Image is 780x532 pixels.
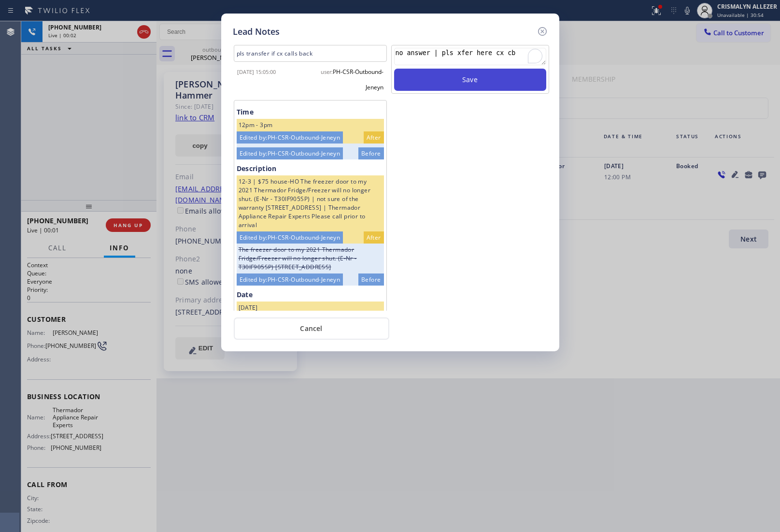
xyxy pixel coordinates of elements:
div: Description [237,162,384,175]
button: Save [394,69,546,91]
div: Before [358,147,383,159]
span: PH-CSR-Outbound-Jeneyn [333,68,383,91]
div: After [364,131,384,144]
div: Edited by: PH-CSR-Outbound-Jeneyn [237,131,343,144]
div: The freezer door to my 2021 Thermador Fridge/Freezer will no longer shut. (E-Nr - T30IF905SP) [ST... [237,244,384,273]
span: user: [321,68,333,75]
textarea: To enrich screen reader interactions, please activate Accessibility in Grammarly extension settings [394,48,546,65]
div: Edited by: PH-CSR-Outbound-Jeneyn [237,147,343,159]
div: pls transfer if cx calls back [234,45,387,62]
div: Time [237,106,384,119]
div: Edited by: PH-CSR-Outbound-Jeneyn [237,231,343,244]
div: After [364,231,384,244]
span: [DATE] 15:05:00 [237,68,276,75]
div: Before [358,273,383,286]
div: 12pm - 3pm [237,119,384,131]
div: Edited by: PH-CSR-Outbound-Jeneyn [237,273,343,286]
div: [DATE] [237,302,384,314]
button: Cancel [234,317,389,340]
h5: Lead Notes [233,25,280,38]
div: Date [237,288,384,302]
div: 12-3 | $75 house-HO The freezer door to my 2021 Thermador Fridge/Freezer will no longer shut. (E-... [237,175,384,231]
